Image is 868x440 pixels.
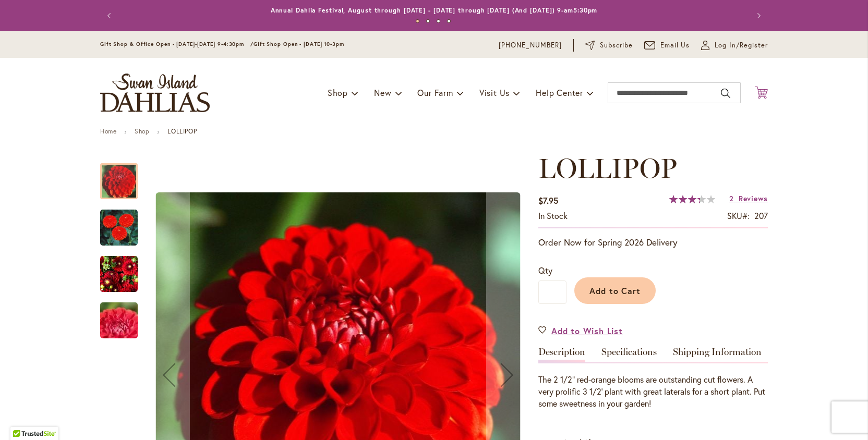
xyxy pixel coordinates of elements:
[589,285,641,296] span: Add to Cart
[601,347,657,362] a: Specifications
[660,40,690,51] span: Email Us
[100,127,116,135] a: Home
[538,152,677,185] span: LOLLIPOP
[100,199,148,246] div: LOLLIPOP
[81,292,156,349] img: LOLLIPOP
[100,74,210,112] a: store logo
[538,210,568,221] span: In stock
[551,325,623,337] span: Add to Wish List
[100,153,148,199] div: LOLLIPOP
[447,19,451,23] button: 4 of 4
[729,193,734,203] span: 2
[673,347,762,362] a: Shipping Information
[328,87,348,98] span: Shop
[8,403,37,432] iframe: Launch Accessibility Center
[538,265,552,276] span: Qty
[167,127,197,135] strong: LOLLIPOP
[100,254,138,294] img: LOLLIPOP
[426,19,430,23] button: 2 of 4
[416,19,419,23] button: 1 of 4
[727,210,750,221] strong: SKU
[100,246,148,292] div: LOLLIPOP
[100,208,138,247] img: LOLLIPOP
[538,374,768,410] div: The 2 1/2" red-orange blooms are outstanding cut flowers. A very prolific 3 1/2' plant with great...
[754,210,768,222] div: 207
[739,193,768,203] span: Reviews
[729,193,768,203] a: 2 Reviews
[538,195,558,206] span: $7.95
[479,87,510,98] span: Visit Us
[254,41,344,47] span: Gift Shop Open - [DATE] 10-3pm
[135,127,149,135] a: Shop
[538,347,585,362] a: Description
[100,292,138,338] div: LOLLIPOP
[644,40,690,51] a: Email Us
[669,195,715,203] div: 67%
[715,40,768,51] span: Log In/Register
[271,6,598,14] a: Annual Dahlia Festival, August through [DATE] - [DATE] through [DATE] (And [DATE]) 9-am5:30pm
[585,40,633,51] a: Subscribe
[499,40,562,51] a: [PHONE_NUMBER]
[374,87,391,98] span: New
[701,40,768,51] a: Log In/Register
[600,40,633,51] span: Subscribe
[437,19,440,23] button: 3 of 4
[574,277,656,304] button: Add to Cart
[538,325,623,337] a: Add to Wish List
[100,5,121,26] button: Previous
[747,5,768,26] button: Next
[417,87,453,98] span: Our Farm
[538,236,768,249] p: Order Now for Spring 2026 Delivery
[538,347,768,410] div: Detailed Product Info
[536,87,583,98] span: Help Center
[100,41,254,47] span: Gift Shop & Office Open - [DATE]-[DATE] 9-4:30pm /
[538,210,568,222] div: Availability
